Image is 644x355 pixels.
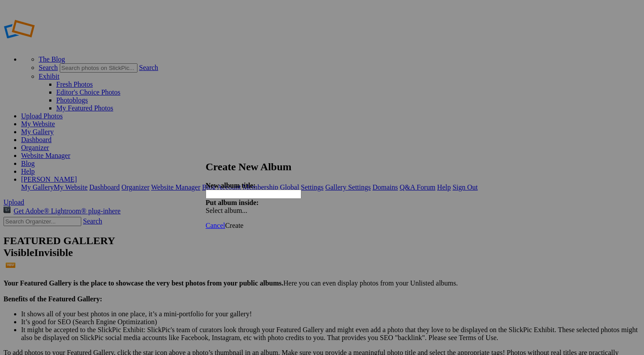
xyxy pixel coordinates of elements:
[206,161,438,173] h2: Create New Album
[206,182,256,189] strong: New album title:
[206,199,259,206] strong: Put album inside:
[225,222,243,229] span: Create
[206,207,247,214] span: Select album...
[206,222,225,229] a: Cancel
